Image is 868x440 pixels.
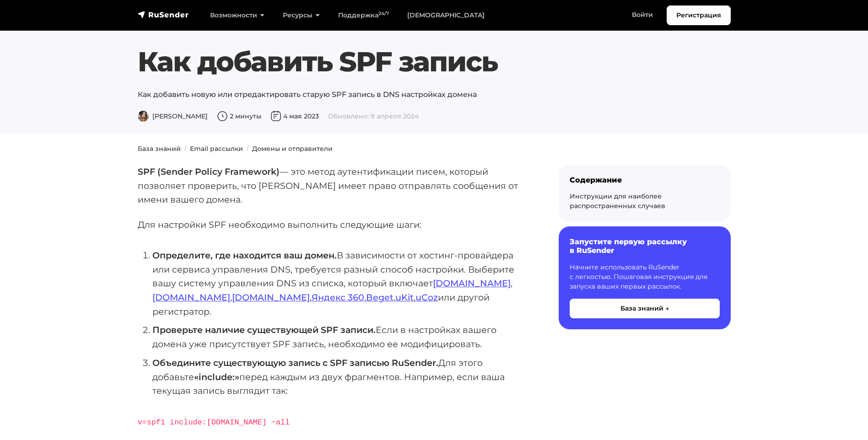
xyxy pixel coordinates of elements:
a: Beget [366,292,394,303]
img: Дата публикации [270,111,281,122]
li: В зависимости от хостинг-провайдера или сервиса управления DNS, требуется разный способ настройки... [152,248,529,319]
button: База знаний → [570,299,720,318]
a: Регистрация [667,5,731,25]
img: RuSender [138,10,189,19]
p: Для настройки SPF необходимо выполнить следующие шаги: [138,218,529,232]
a: [DEMOGRAPHIC_DATA] [398,6,494,25]
li: Для этого добавьте перед каждым из двух фрагментов. Например, если ваша текущая запись выглядит так: [152,356,529,398]
strong: Определите, где находится ваш домен. [152,250,337,261]
a: Инструкции для наиболее распространенных случаев [570,192,665,210]
p: Начните использовать RuSender с легкостью. Пошаговая инструкция для запуска ваших первых рассылок. [570,263,720,291]
strong: Объедините существующую запись с SPF записью RuSender. [152,357,438,368]
div: Содержание [570,176,720,184]
a: Запустите первую рассылку в RuSender Начните использовать RuSender с легкостью. Пошаговая инструк... [559,226,731,329]
strong: «include:» [194,371,239,382]
a: [DOMAIN_NAME] [433,278,511,289]
span: 4 мая 2023 [270,112,319,120]
h1: Как добавить SPF запись [138,45,731,78]
a: База знаний [138,145,181,153]
a: uKit [395,292,414,303]
span: [PERSON_NAME] [138,112,208,120]
h6: Запустите первую рассылку в RuSender [570,237,720,255]
a: [DOMAIN_NAME] [232,292,310,303]
strong: Проверьте наличие существующей SPF записи. [152,324,376,335]
code: v=spf1 include:[DOMAIN_NAME] ~all [138,418,290,427]
li: Если в настройках вашего домена уже присутствует SPF запись, необходимо ее модифицировать. [152,323,529,351]
sup: 24/7 [378,11,389,16]
a: Войти [623,5,662,24]
a: uCoz [415,292,438,303]
nav: breadcrumb [132,144,736,154]
a: Домены и отправители [252,145,333,153]
a: Ресурсы [274,6,329,25]
a: Яндекс 360 [312,292,364,303]
span: 2 минуты [217,112,261,120]
a: Email рассылки [190,145,243,153]
img: Время чтения [217,111,228,122]
p: — это метод аутентификации писем, который позволяет проверить, что [PERSON_NAME] имеет право отпр... [138,165,529,207]
a: [DOMAIN_NAME] [152,292,230,303]
a: Поддержка24/7 [329,6,398,25]
p: Как добавить новую или отредактировать старую SPF запись в DNS настройках домена [138,89,731,100]
span: Обновлено: 9 апреля 2024 [328,112,419,120]
strong: SPF (Sender Policy Framework) [138,166,280,177]
a: Возможности [201,6,274,25]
